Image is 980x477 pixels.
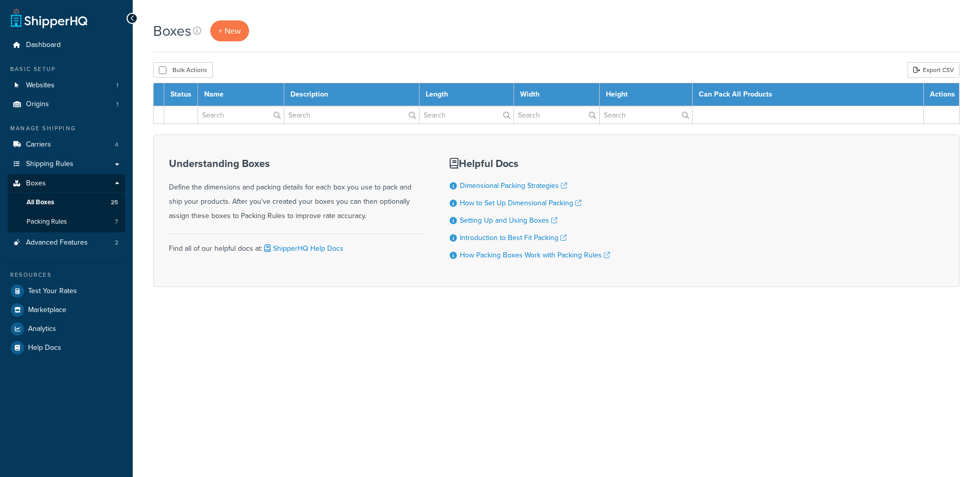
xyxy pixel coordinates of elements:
[924,83,960,106] th: Actions
[115,218,118,226] span: 7
[27,218,67,226] span: Packing Rules
[8,95,125,114] a: Origins 1
[8,282,125,300] a: Test Your Rates
[8,339,125,357] a: Help Docs
[8,271,125,279] div: Resources
[153,21,191,41] h1: Boxes
[8,135,125,154] a: Carriers 4
[8,95,125,114] li: Origins
[28,306,66,315] span: Marketplace
[460,215,557,226] a: Setting Up and Using Boxes
[169,158,424,169] h3: Understanding Boxes
[8,135,125,154] li: Carriers
[28,287,77,296] span: Test Your Rates
[600,83,693,106] th: Height
[420,106,513,124] input: Search
[27,198,54,207] span: All Boxes
[693,83,924,106] th: Can Pack All Products
[450,158,610,169] h3: Helpful Docs
[26,238,88,247] span: Advanced Features
[8,233,125,252] a: Advanced Features 2
[26,81,55,90] span: Websites
[514,106,600,124] input: Search
[8,193,125,212] li: All Boxes
[218,25,241,37] span: + New
[8,174,125,232] li: Boxes
[26,41,61,50] span: Dashboard
[164,83,198,106] th: Status
[11,8,87,28] a: ShipperHQ Home
[116,100,118,109] span: 1
[8,76,125,95] li: Websites
[8,193,125,212] a: All Boxes 25
[460,198,581,208] a: How to Set Up Dimensional Packing
[153,62,213,78] button: Bulk Actions
[513,83,600,106] th: Width
[284,83,419,106] th: Description
[111,198,118,207] span: 25
[460,232,567,243] a: Introduction to Best Fit Packing
[115,140,118,149] span: 4
[8,212,125,231] a: Packing Rules 7
[198,83,284,106] th: Name
[600,106,692,124] input: Search
[169,158,424,223] div: Define the dimensions and packing details for each box you use to pack and ship your products. Af...
[8,320,125,338] a: Analytics
[198,106,284,124] input: Search
[8,36,125,55] a: Dashboard
[262,243,344,254] a: ShipperHQ Help Docs
[26,160,73,169] span: Shipping Rules
[26,179,46,188] span: Boxes
[8,174,125,193] a: Boxes
[419,83,513,106] th: Length
[460,180,567,191] a: Dimensional Packing Strategies
[28,344,61,352] span: Help Docs
[26,140,51,149] span: Carriers
[8,233,125,252] li: Advanced Features
[8,124,125,133] div: Manage Shipping
[26,100,49,109] span: Origins
[169,233,424,256] div: Find all of our helpful docs at:
[908,62,960,78] a: Export CSV
[284,106,419,124] input: Search
[8,65,125,74] div: Basic Setup
[210,20,249,41] a: + New
[8,212,125,231] li: Packing Rules
[115,238,118,247] span: 2
[116,81,118,90] span: 1
[28,325,56,333] span: Analytics
[460,250,610,260] a: How Packing Boxes Work with Packing Rules
[8,301,125,319] a: Marketplace
[8,76,125,95] a: Websites 1
[8,155,125,174] a: Shipping Rules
